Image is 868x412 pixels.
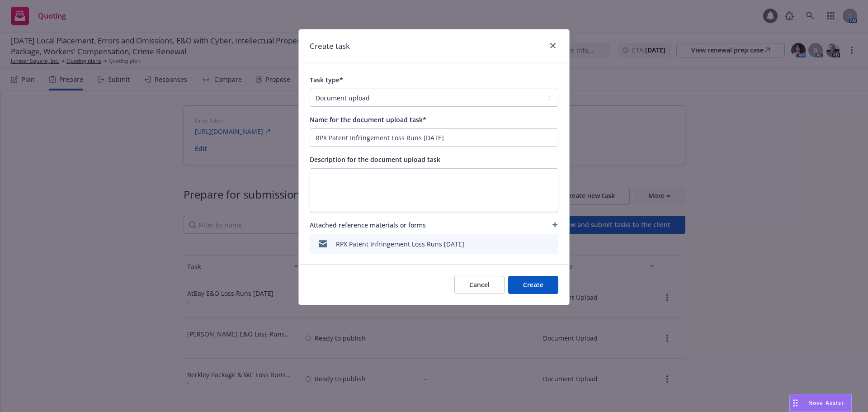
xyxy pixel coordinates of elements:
button: preview file [532,238,540,249]
button: Cancel [454,276,505,294]
span: Attached reference materials or forms [310,220,426,230]
button: Create [508,276,558,294]
span: Name for the document upload task* [310,115,426,124]
span: Description for the document upload task [310,155,440,164]
button: archive file [547,238,555,249]
span: Task type* [310,76,343,84]
button: Nova Assist [789,394,852,412]
div: Drag to move [790,394,801,412]
a: close [547,40,558,51]
h1: Create task [310,40,350,52]
span: Nova Assist [808,399,844,407]
div: RPX Patent Infringement Loss Runs [DATE] [336,239,464,249]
